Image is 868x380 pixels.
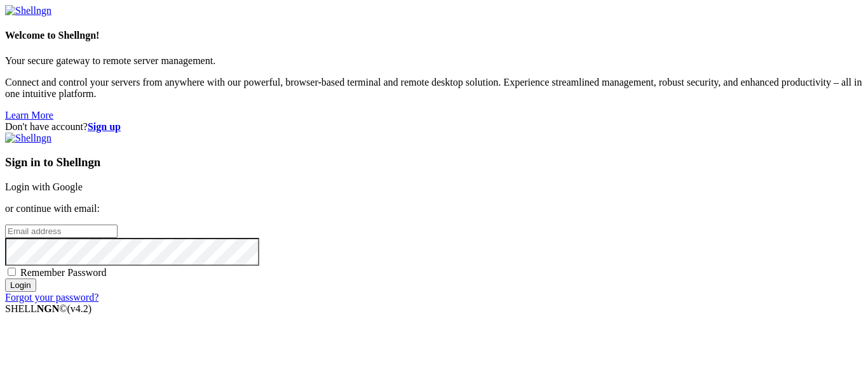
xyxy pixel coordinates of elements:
input: Remember Password [8,268,16,276]
b: NGN [37,303,60,314]
p: or continue with email: [5,203,863,214]
h3: Sign in to Shellngn [5,155,863,169]
span: SHELL © [5,303,92,314]
img: Shellngn [5,5,51,16]
p: Connect and control your servers from anywhere with our powerful, browser-based terminal and remo... [5,77,863,100]
span: 4.2.0 [67,303,92,314]
input: Login [5,278,36,292]
input: Email address [5,225,118,238]
div: Don't have account? [5,121,863,133]
a: Login with Google [5,181,83,192]
h4: Welcome to Shellngn! [5,30,863,41]
a: Sign up [88,121,121,132]
a: Learn More [5,110,53,121]
img: Shellngn [5,133,51,144]
span: Remember Password [20,267,107,278]
p: Your secure gateway to remote server management. [5,55,863,67]
a: Forgot your password? [5,292,98,303]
